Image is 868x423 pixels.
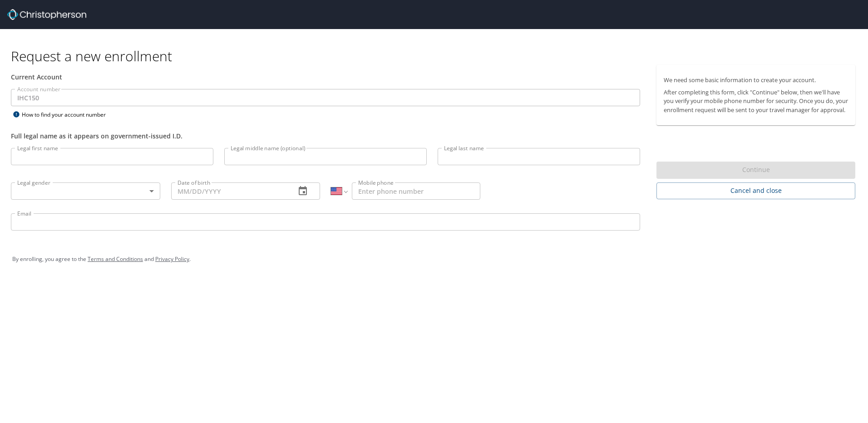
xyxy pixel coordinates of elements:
[11,131,640,141] div: Full legal name as it appears on government-issued I.D.
[664,88,848,114] p: After completing this form, click "Continue" below, then we'll have you verify your mobile phone ...
[11,182,160,200] div: ​
[171,182,289,200] input: MM/DD/YYYY
[7,9,86,20] img: cbt logo
[11,47,863,65] h1: Request a new enrollment
[12,248,856,271] div: By enrolling, you agree to the and .
[664,185,848,197] span: Cancel and close
[352,182,480,200] input: Enter phone number
[155,255,189,263] a: Privacy Policy
[88,255,143,263] a: Terms and Conditions
[11,72,640,82] div: Current Account
[11,109,124,120] div: How to find your account number
[664,76,848,84] p: We need some basic information to create your account.
[656,182,855,199] button: Cancel and close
